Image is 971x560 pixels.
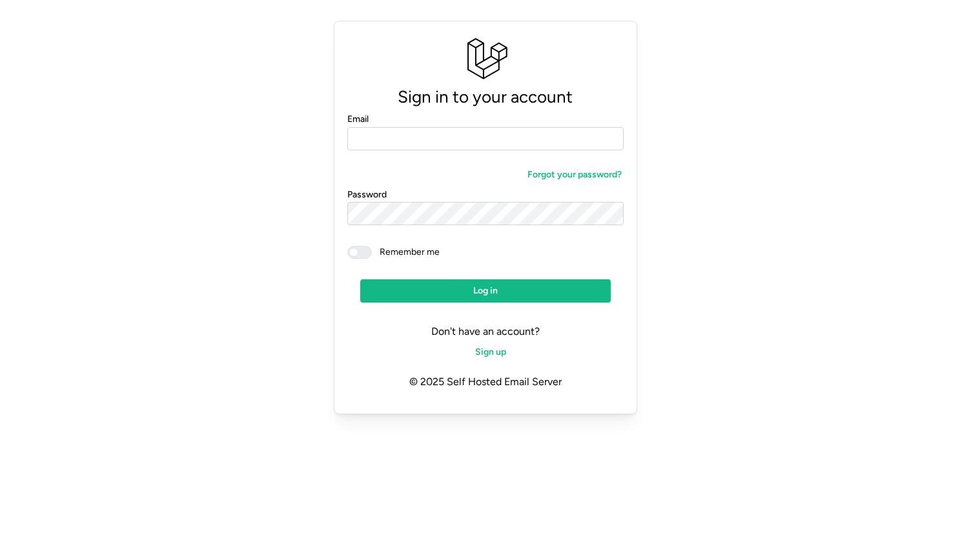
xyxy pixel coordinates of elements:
span: Log in [473,280,498,302]
a: Forgot your password? [515,163,624,186]
label: Password [347,188,387,202]
p: Don't have an account? [347,323,623,340]
span: Remember me [372,246,440,259]
a: Sign up [463,341,508,364]
button: Log in [360,279,610,303]
span: Sign up [475,341,506,363]
p: © 2025 Self Hosted Email Server [347,364,623,401]
p: Sign in to your account [347,83,623,111]
span: Forgot your password? [527,164,622,186]
label: Email [347,112,369,126]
